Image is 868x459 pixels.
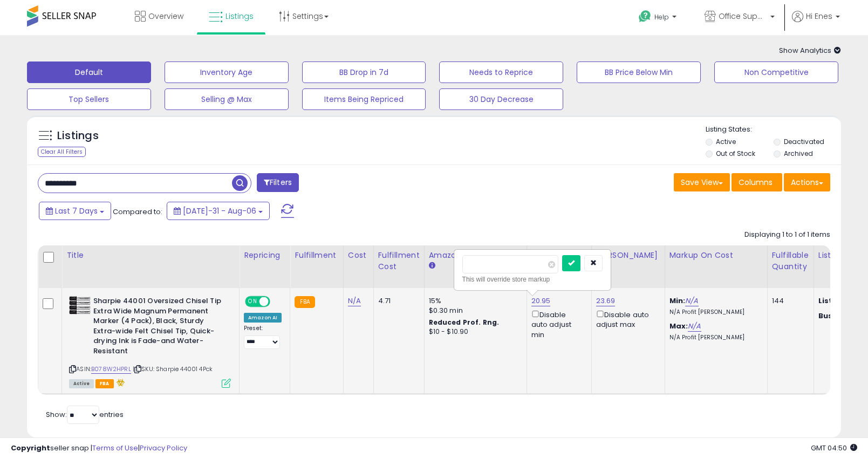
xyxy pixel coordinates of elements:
button: 30 Day Decrease [439,88,563,110]
div: Cost [348,250,369,261]
a: B078W2HPRL [91,365,131,374]
img: 51+uDXkw--L._SL40_.jpg [69,296,91,314]
div: 144 [772,296,805,306]
div: Fulfillment Cost [378,250,420,272]
b: Sharpie 44001 Oversized Chisel Tip Extra Wide Magnum Permanent Marker (4 Pack), Black, Sturdy Ext... [93,296,224,359]
span: ON [246,297,259,306]
b: Listed Price: [818,296,867,306]
div: Disable auto adjust max [596,309,657,330]
b: Max: [669,321,688,331]
p: N/A Profit [PERSON_NAME] [669,309,759,316]
div: Fulfillable Quantity [772,250,809,272]
button: Needs to Reprice [439,61,563,83]
span: OFF [269,297,286,306]
span: Columns [739,177,773,188]
div: This will override store markup [462,274,603,285]
span: Help [654,12,669,22]
div: ASIN: [69,296,231,387]
span: Office Suppliers [719,11,767,22]
button: BB Price Below Min [577,61,701,83]
div: Disable auto adjust min [531,309,583,340]
p: Listing States: [706,125,841,135]
a: Terms of Use [92,443,138,453]
div: [PERSON_NAME] [596,250,660,261]
a: Help [630,2,687,35]
span: Show Analytics [779,45,841,56]
div: Clear All Filters [38,147,86,157]
a: 23.69 [596,296,616,306]
span: Listings [225,11,254,22]
b: Min: [669,296,686,306]
small: FBA [295,296,315,308]
a: Privacy Policy [140,443,187,453]
i: hazardous material [114,379,125,386]
div: $0.30 min [429,306,518,316]
small: Amazon Fees. [429,261,435,271]
i: Get Help [638,10,652,23]
button: Top Sellers [27,88,151,110]
div: Amazon AI [244,313,282,323]
div: Title [66,250,235,261]
button: Actions [784,173,830,191]
div: seller snap | | [11,443,187,454]
span: Hi Enes [806,11,832,22]
a: N/A [348,296,361,306]
label: Archived [784,149,813,158]
button: Default [27,61,151,83]
div: 4.71 [378,296,416,306]
div: Amazon Fees [429,250,522,261]
button: Last 7 Days [39,202,111,220]
span: Overview [148,11,183,22]
button: [DATE]-31 - Aug-06 [167,202,270,220]
p: N/A Profit [PERSON_NAME] [669,334,759,341]
button: Non Competitive [714,61,838,83]
span: Last 7 Days [55,205,98,216]
button: Filters [257,173,299,192]
div: $10 - $10.90 [429,327,518,337]
a: 20.95 [531,296,551,306]
a: Hi Enes [792,11,840,35]
button: Save View [674,173,730,191]
span: All listings currently available for purchase on Amazon [69,379,94,388]
div: Markup on Cost [669,250,763,261]
h5: Listings [57,128,99,143]
label: Active [716,137,736,146]
span: [DATE]-31 - Aug-06 [183,205,256,216]
div: 15% [429,296,518,306]
strong: Copyright [11,443,50,453]
span: Show: entries [46,409,124,420]
button: Inventory Age [165,61,289,83]
div: Preset: [244,325,282,349]
div: Repricing [244,250,285,261]
label: Deactivated [784,137,824,146]
button: Columns [732,173,782,191]
b: Reduced Prof. Rng. [429,318,500,327]
a: N/A [685,296,698,306]
span: 2025-08-15 04:50 GMT [811,443,857,453]
label: Out of Stock [716,149,755,158]
span: FBA [95,379,114,388]
button: Selling @ Max [165,88,289,110]
th: The percentage added to the cost of goods (COGS) that forms the calculator for Min & Max prices. [665,245,767,288]
span: | SKU: Sharpie 44001 4Pck [133,365,213,373]
a: N/A [688,321,701,332]
span: Compared to: [113,207,162,217]
div: Fulfillment [295,250,338,261]
div: Displaying 1 to 1 of 1 items [744,230,830,240]
button: Items Being Repriced [302,88,426,110]
button: BB Drop in 7d [302,61,426,83]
